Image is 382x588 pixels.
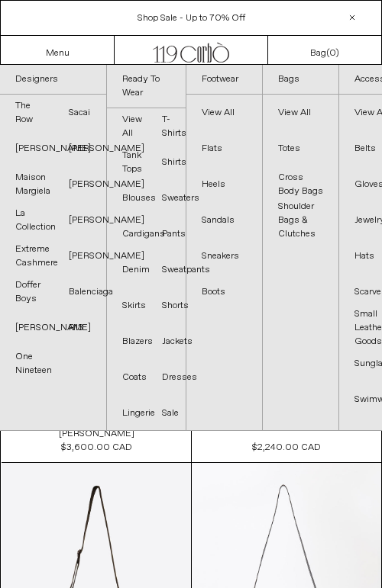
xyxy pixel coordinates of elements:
[53,95,107,130] a: Sacai
[147,288,186,323] a: Shorts
[263,95,338,130] a: View All
[107,395,147,431] a: Lingerie
[186,95,262,130] a: View All
[263,65,339,95] a: Bags
[263,130,338,166] a: Totes
[107,323,147,359] a: Blazers
[53,238,107,274] a: [PERSON_NAME]
[46,47,70,59] a: Menu
[53,166,107,202] a: [PERSON_NAME]
[147,252,186,288] a: Sweatpants
[53,130,107,166] a: [PERSON_NAME]
[329,47,335,59] span: 0
[186,274,262,310] a: Boots
[147,216,186,252] a: Pants
[329,47,339,59] span: )
[107,65,186,108] a: Ready To Wear
[107,359,147,395] a: Coats
[53,310,107,345] a: R13
[147,180,186,216] a: Sweaters
[186,166,262,202] a: Heels
[107,216,147,252] a: Cardigans
[252,441,321,455] div: $2,240.00 CAD
[107,144,147,180] a: Tank Tops
[310,47,339,60] a: Bag()
[107,288,147,323] a: Skirts
[186,202,262,238] a: Sandals
[147,395,186,431] a: Sale
[263,202,338,238] a: Shoulder Bags & Clutches
[186,130,262,166] a: Flats
[138,12,245,24] a: Shop Sale - Up to 70% Off
[147,144,186,180] a: Shirts
[107,252,147,288] a: Denim
[107,108,147,144] a: View All
[186,238,262,274] a: Sneakers
[263,166,338,202] a: Cross Body Bags
[147,359,186,395] a: Dresses
[61,441,132,455] div: $3,600.00 CAD
[147,323,186,359] a: Jackets
[186,65,263,95] a: Footwear
[53,202,107,238] a: [PERSON_NAME]
[147,108,186,144] a: T-Shirts
[107,180,147,216] a: Blouses
[53,274,107,310] a: Balenciaga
